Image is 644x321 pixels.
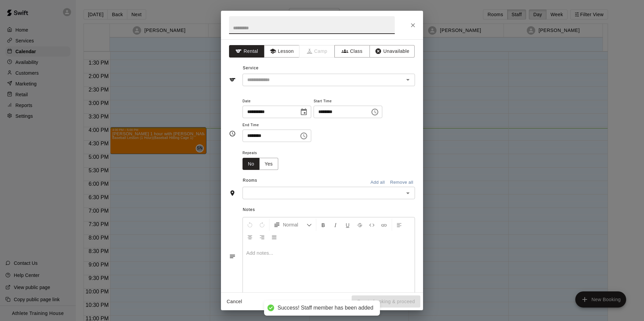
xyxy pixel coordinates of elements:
[243,158,278,170] div: outlined button group
[283,221,307,228] span: Normal
[244,219,256,231] button: Undo
[229,253,236,260] svg: Notes
[354,219,365,231] button: Format Strikethrough
[278,305,373,312] div: Success! Staff member has been added
[243,121,311,130] span: End Time
[378,219,390,231] button: Insert Link
[330,219,341,231] button: Format Italics
[297,105,311,119] button: Choose date, selected date is Sep 15, 2025
[403,75,413,84] button: Open
[299,45,335,58] span: Camps can only be created in the Services page
[243,149,284,158] span: Repeats
[244,231,256,243] button: Center Align
[403,188,413,198] button: Open
[297,129,311,143] button: Choose time, selected time is 4:30 PM
[342,219,353,231] button: Format Underline
[388,177,415,188] button: Remove all
[229,76,236,83] svg: Service
[314,97,382,106] span: Start Time
[366,219,378,231] button: Insert Code
[259,158,278,170] button: Yes
[367,177,388,188] button: Add all
[318,219,329,231] button: Format Bold
[393,219,405,231] button: Left Align
[243,178,257,183] span: Rooms
[224,295,245,308] button: Cancel
[243,97,311,106] span: Date
[369,45,415,58] button: Unavailable
[256,231,268,243] button: Right Align
[407,19,419,31] button: Close
[243,205,415,215] span: Notes
[229,45,264,58] button: Rental
[243,66,259,70] span: Service
[268,231,280,243] button: Justify Align
[243,158,260,170] button: No
[229,130,236,137] svg: Timing
[368,105,382,119] button: Choose time, selected time is 4:00 PM
[334,45,370,58] button: Class
[229,190,236,197] svg: Rooms
[271,219,315,231] button: Formatting Options
[264,45,299,58] button: Lesson
[256,219,268,231] button: Redo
